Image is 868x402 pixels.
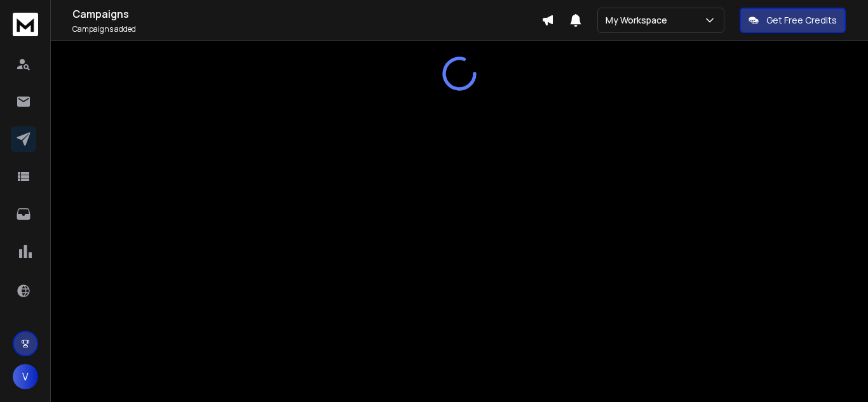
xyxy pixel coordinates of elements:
[740,8,846,33] button: Get Free Credits
[766,14,837,27] p: Get Free Credits
[72,24,541,34] p: Campaigns added
[72,6,541,22] h1: Campaigns
[13,13,38,36] img: logo
[13,364,38,389] button: V
[606,14,672,27] p: My Workspace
